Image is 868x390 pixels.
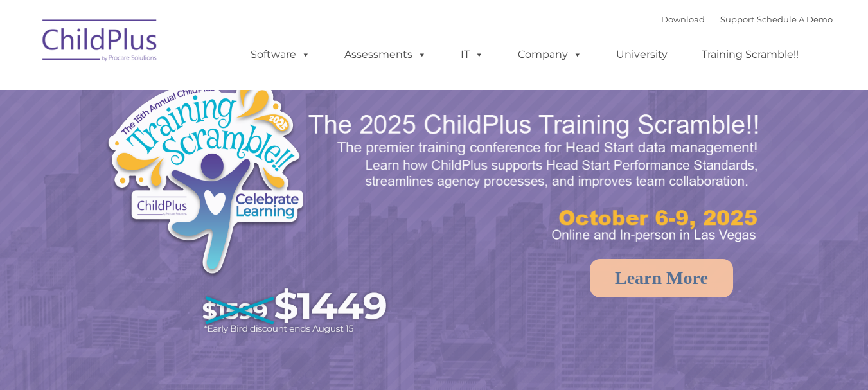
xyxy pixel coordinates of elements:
a: Assessments [332,42,439,67]
a: IT [448,42,497,67]
font: | [661,14,833,24]
a: Schedule A Demo [757,14,833,24]
a: Company [505,42,595,67]
a: Support [720,14,754,24]
a: University [603,42,680,67]
a: Software [238,42,323,67]
a: Learn More [590,259,733,297]
a: Training Scramble!! [689,42,811,67]
a: Download [661,14,705,24]
img: ChildPlus by Procare Solutions [36,10,164,75]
